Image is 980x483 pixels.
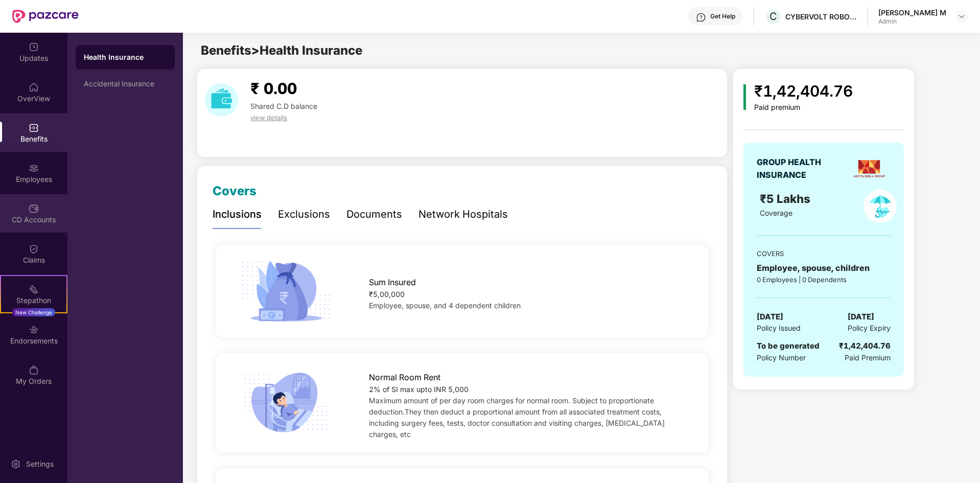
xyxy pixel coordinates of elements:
span: Maximum amount of per day room charges for normal room. Subject to proportionate deduction.They t... [369,396,665,439]
img: svg+xml;base64,PHN2ZyB4bWxucz0iaHR0cDovL3d3dy53My5vcmcvMjAwMC9zdmciIHdpZHRoPSIyMSIgaGVpZ2h0PSIyMC... [29,284,39,294]
div: Get Help [710,12,735,20]
img: svg+xml;base64,PHN2ZyBpZD0iRW1wbG95ZWVzIiB4bWxucz0iaHR0cDovL3d3dy53My5vcmcvMjAwMC9zdmciIHdpZHRoPS... [29,163,39,173]
span: Covers [213,183,256,198]
span: Normal Room Rent [369,371,440,384]
div: Health Insurance [84,52,167,62]
img: svg+xml;base64,PHN2ZyBpZD0iVXBkYXRlZCIgeG1sbnM9Imh0dHA6Ly93d3cudzMub3JnLzIwMDAvc3ZnIiB3aWR0aD0iMj... [29,42,39,52]
div: Admin [878,17,946,26]
span: Policy Expiry [848,323,891,334]
span: C [769,10,777,22]
img: svg+xml;base64,PHN2ZyBpZD0iTXlfT3JkZXJzIiBkYXRhLW5hbWU9Ik15IE9yZGVycyIgeG1sbnM9Imh0dHA6Ly93d3cudz... [29,365,39,375]
div: New Challenge [12,308,55,316]
span: Employee, spouse, and 4 dependent children [369,301,521,310]
img: svg+xml;base64,PHN2ZyBpZD0iU2V0dGluZy0yMHgyMCIgeG1sbnM9Imh0dHA6Ly93d3cudzMub3JnLzIwMDAvc3ZnIiB3aW... [11,459,21,469]
div: GROUP HEALTH INSURANCE [757,156,846,181]
div: 0 Employees | 0 Dependents [757,274,891,285]
span: view details [250,113,287,122]
div: CYBERVOLT ROBOTICS [785,12,857,21]
span: [DATE] [757,311,783,323]
span: ₹5 Lakhs [760,192,813,205]
span: To be generated [757,341,820,351]
div: Network Hospitals [418,206,508,222]
img: svg+xml;base64,PHN2ZyBpZD0iSG9tZSIgeG1sbnM9Imh0dHA6Ly93d3cudzMub3JnLzIwMDAvc3ZnIiB3aWR0aD0iMjAiIG... [29,82,39,93]
span: Coverage [760,209,792,217]
img: icon [238,369,334,436]
img: svg+xml;base64,PHN2ZyBpZD0iSGVscC0zMngzMiIgeG1sbnM9Imh0dHA6Ly93d3cudzMub3JnLzIwMDAvc3ZnIiB3aWR0aD... [696,12,706,22]
span: Shared C.D balance [250,102,317,110]
img: insurerLogo [851,151,887,187]
span: [DATE] [848,311,874,323]
div: COVERS [757,248,891,259]
img: policyIcon [864,190,897,223]
img: svg+xml;base64,PHN2ZyBpZD0iQmVuZWZpdHMiIHhtbG5zPSJodHRwOi8vd3d3LnczLm9yZy8yMDAwL3N2ZyIgd2lkdGg9Ij... [29,123,39,133]
span: Benefits > Health Insurance [201,43,362,58]
div: Employee, spouse, children [757,262,891,274]
div: 2% of SI max upto INR 5,000 [369,384,687,395]
span: Policy Number [757,353,806,362]
div: ₹1,42,404.76 [754,79,853,103]
img: svg+xml;base64,PHN2ZyBpZD0iQ2xhaW0iIHhtbG5zPSJodHRwOi8vd3d3LnczLm9yZy8yMDAwL3N2ZyIgd2lkdGg9IjIwIi... [29,244,39,254]
img: icon [743,84,746,110]
img: New Pazcare Logo [12,10,79,23]
div: Documents [346,206,402,222]
img: svg+xml;base64,PHN2ZyBpZD0iRHJvcGRvd24tMzJ4MzIiIHhtbG5zPSJodHRwOi8vd3d3LnczLm9yZy8yMDAwL3N2ZyIgd2... [958,12,966,20]
div: Stepathon [1,295,66,306]
img: svg+xml;base64,PHN2ZyBpZD0iRW5kb3JzZW1lbnRzIiB4bWxucz0iaHR0cDovL3d3dy53My5vcmcvMjAwMC9zdmciIHdpZH... [29,325,39,335]
div: Settings [23,459,57,469]
div: ₹1,42,404.76 [839,340,891,352]
div: Inclusions [213,206,262,222]
span: Policy Issued [757,323,801,334]
div: ₹5,00,000 [369,289,687,300]
span: Paid Premium [845,352,891,363]
img: svg+xml;base64,PHN2ZyBpZD0iQ0RfQWNjb3VudHMiIGRhdGEtbmFtZT0iQ0QgQWNjb3VudHMiIHhtbG5zPSJodHRwOi8vd3... [29,203,39,214]
div: Exclusions [278,206,330,222]
span: Sum Insured [369,276,416,289]
img: download [205,83,238,117]
span: ₹ 0.00 [250,79,297,98]
div: [PERSON_NAME] M [878,8,946,17]
img: icon [238,258,334,325]
div: Paid premium [754,103,853,112]
div: Accidental Insurance [84,80,167,88]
